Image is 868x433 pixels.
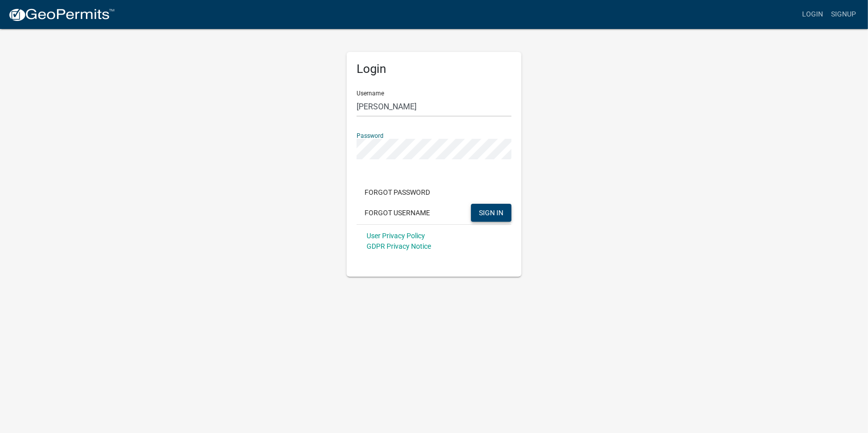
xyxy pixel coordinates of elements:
[827,5,860,24] a: Signup
[471,204,511,222] button: SIGN IN
[798,5,827,24] a: Login
[367,242,431,250] a: GDPR Privacy Notice
[357,204,438,222] button: Forgot Username
[367,232,425,240] a: User Privacy Policy
[479,208,503,216] span: SIGN IN
[357,183,438,201] button: Forgot Password
[357,62,511,76] h5: Login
